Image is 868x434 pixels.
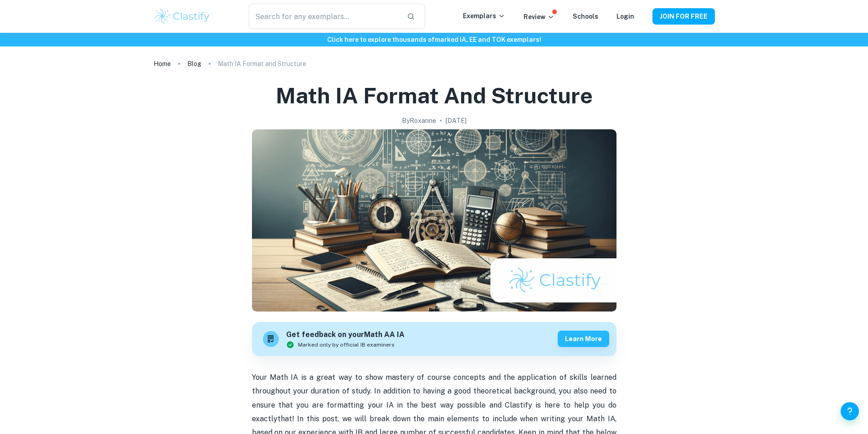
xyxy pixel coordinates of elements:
[276,81,593,110] h1: Math IA Format and Structure
[252,129,616,311] img: Math IA Format and Structure cover image
[218,59,306,69] p: Math IA Format and Structure
[440,116,442,126] p: •
[402,116,436,126] h2: By Roxanne
[286,329,405,341] h6: Get feedback on your Math AA IA
[154,7,211,26] img: Clastify logo
[841,402,859,420] button: Help and Feedback
[249,4,399,29] input: Search for any exemplars...
[2,35,866,45] h6: Click here to explore thousands of marked IA, EE and TOK exemplars !
[154,57,171,70] a: Home
[298,341,395,349] span: Marked only by official IB examiners
[573,13,598,20] a: Schools
[524,12,555,22] p: Review
[652,8,715,25] button: JOIN FOR FREE
[558,331,609,347] button: Learn more
[463,11,505,21] p: Exemplars
[187,57,201,70] a: Blog
[252,322,616,356] a: Get feedback on yourMath AA IAMarked only by official IB examinersLearn more
[446,116,467,126] h2: [DATE]
[616,13,634,20] a: Login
